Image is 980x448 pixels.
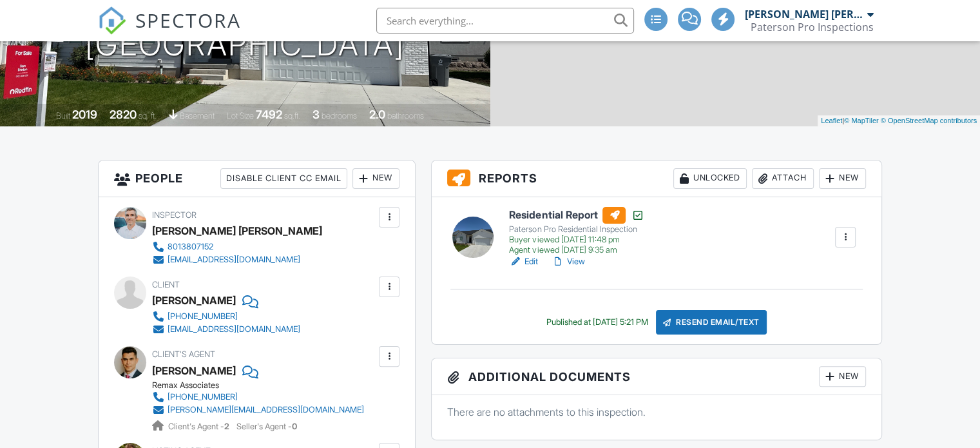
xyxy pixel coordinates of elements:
[818,115,980,126] div: |
[256,108,282,121] div: 7492
[152,221,322,240] div: [PERSON_NAME] [PERSON_NAME]
[152,310,300,323] a: [PHONE_NUMBER]
[819,366,866,387] div: New
[168,242,213,252] div: 8013807152
[821,117,842,124] a: Leaflet
[152,404,364,416] a: [PERSON_NAME][EMAIL_ADDRESS][DOMAIN_NAME]
[844,117,879,124] a: © MapTiler
[551,255,584,268] a: View
[447,405,866,419] p: There are no attachments to this inspection.
[135,6,241,34] span: SPECTORA
[168,422,231,431] span: Client's Agent -
[751,21,874,34] div: Paterson Pro Inspections
[110,108,137,121] div: 2820
[227,111,254,121] span: Lot Size
[387,111,424,121] span: bathrooms
[152,391,364,404] a: [PHONE_NUMBER]
[220,168,347,189] div: Disable Client CC Email
[369,108,385,121] div: 2.0
[152,361,236,380] a: [PERSON_NAME]
[139,111,157,121] span: sq. ft.
[376,8,634,34] input: Search everything...
[352,168,399,189] div: New
[284,111,300,121] span: sq.ft.
[168,392,238,402] div: [PHONE_NUMBER]
[152,323,300,336] a: [EMAIL_ADDRESS][DOMAIN_NAME]
[152,380,374,391] div: Remax Associates
[881,117,977,124] a: © OpenStreetMap contributors
[224,422,229,431] strong: 2
[292,422,297,431] strong: 0
[509,207,644,256] a: Residential Report Paterson Pro Residential Inspection Buyer viewed [DATE] 11:48 pm Agent viewed ...
[56,111,70,121] span: Built
[98,17,241,44] a: SPECTORA
[152,280,180,289] span: Client
[819,168,866,189] div: New
[546,317,648,327] div: Published at [DATE] 5:21 PM
[509,224,644,235] div: Paterson Pro Residential Inspection
[168,405,364,415] div: [PERSON_NAME][EMAIL_ADDRESS][DOMAIN_NAME]
[152,349,215,359] span: Client's Agent
[312,108,320,121] div: 3
[432,358,881,395] h3: Additional Documents
[72,108,97,121] div: 2019
[152,210,197,220] span: Inspector
[236,422,297,431] span: Seller's Agent -
[656,310,767,335] div: Resend Email/Text
[509,245,644,255] div: Agent viewed [DATE] 9:35 am
[509,255,538,268] a: Edit
[752,168,814,189] div: Attach
[509,235,644,245] div: Buyer viewed [DATE] 11:48 pm
[509,207,644,224] h6: Residential Report
[152,253,312,266] a: [EMAIL_ADDRESS][DOMAIN_NAME]
[180,111,215,121] span: basement
[322,111,357,121] span: bedrooms
[152,240,312,253] a: 8013807152
[98,6,126,35] img: The Best Home Inspection Software - Spectora
[432,161,881,197] h3: Reports
[168,255,300,265] div: [EMAIL_ADDRESS][DOMAIN_NAME]
[673,168,747,189] div: Unlocked
[745,8,864,21] div: [PERSON_NAME] [PERSON_NAME]
[168,324,300,335] div: [EMAIL_ADDRESS][DOMAIN_NAME]
[99,161,415,197] h3: People
[152,291,236,310] div: [PERSON_NAME]
[168,311,238,322] div: [PHONE_NUMBER]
